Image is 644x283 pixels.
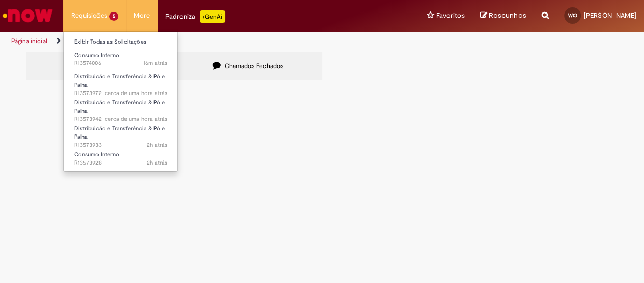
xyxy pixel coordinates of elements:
span: 2h atrás [147,159,167,167]
a: Exibir Todas as Solicitações [64,36,178,48]
a: Aberto R13573972 : Distribuicão e Transferência & Pó e Palha [64,71,178,93]
a: Aberto R13574006 : Consumo Interno [64,50,178,69]
span: [PERSON_NAME] [584,11,636,20]
ul: Trilhas de página [8,32,422,51]
ul: Requisições [63,31,178,172]
time: 28/09/2025 13:20:35 [147,141,167,149]
a: Página inicial [11,37,47,45]
span: 2h atrás [147,141,167,149]
div: Padroniza [165,10,225,23]
span: Favoritos [436,10,465,21]
img: ServiceNow [1,5,54,26]
a: Aberto R13573942 : Distribuicão e Transferência & Pó e Palha [64,97,178,119]
span: R13574006 [74,59,167,68]
time: 28/09/2025 13:13:22 [147,159,167,167]
a: Aberto R13573928 : Consumo Interno [64,149,178,168]
span: R13573933 [74,141,167,150]
span: Distribuicão e Transferência & Pó e Palha [74,99,165,115]
span: R13573928 [74,159,167,167]
a: Aberto R13573933 : Distribuicão e Transferência & Pó e Palha [64,123,178,145]
span: R13573942 [74,115,167,124]
time: 28/09/2025 14:06:47 [105,89,167,97]
span: Requisições [71,10,107,21]
span: WO [568,12,577,19]
span: R13573972 [74,89,167,98]
span: More [134,10,150,21]
span: cerca de uma hora atrás [105,115,167,123]
span: Rascunhos [489,10,526,20]
span: Consumo Interno [74,151,119,158]
span: Distribuicão e Transferência & Pó e Palha [74,125,165,141]
span: cerca de uma hora atrás [105,89,167,97]
span: Chamados Fechados [225,62,284,70]
span: 16m atrás [143,59,167,67]
span: Distribuicão e Transferência & Pó e Palha [74,73,165,89]
a: Rascunhos [480,11,526,21]
span: Consumo Interno [74,51,119,59]
p: +GenAi [200,10,225,23]
time: 28/09/2025 13:34:38 [105,115,167,123]
time: 28/09/2025 14:40:33 [143,59,167,67]
span: 5 [109,12,118,21]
